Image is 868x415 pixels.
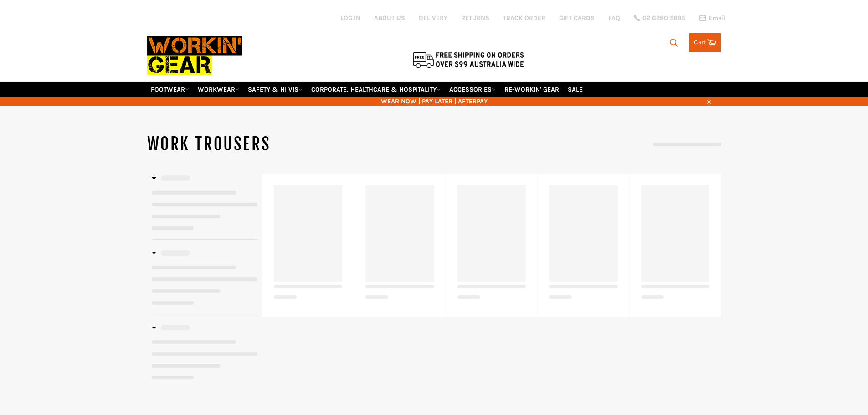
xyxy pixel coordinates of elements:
a: FOOTWEAR [147,82,193,97]
img: Flat $9.95 shipping Australia wide [411,50,525,69]
a: GIFT CARDS [559,14,595,22]
a: Email [699,15,726,22]
a: 02 6280 5885 [634,15,685,21]
a: DELIVERY [419,14,447,22]
a: RETURNS [461,14,489,22]
a: FAQ [608,14,620,22]
a: SALE [564,82,586,97]
a: TRACK ORDER [503,14,545,22]
a: Log in [340,14,360,22]
a: ACCESSORIES [446,82,499,97]
a: RE-WORKIN' GEAR [501,82,563,97]
span: Email [709,15,726,21]
a: WORKWEAR [194,82,243,97]
a: CORPORATE, HEALTHCARE & HOSPITALITY [308,82,444,97]
a: ABOUT US [374,14,405,22]
span: WEAR NOW | PAY LATER | AFTERPAY [147,97,721,106]
a: Cart [689,33,721,52]
a: SAFETY & HI VIS [244,82,306,97]
img: Workin Gear leaders in Workwear, Safety Boots, PPE, Uniforms. Australia's No.1 in Workwear [147,30,242,81]
h1: WORK TROUSERS [147,133,434,156]
span: 02 6280 5885 [642,15,685,21]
